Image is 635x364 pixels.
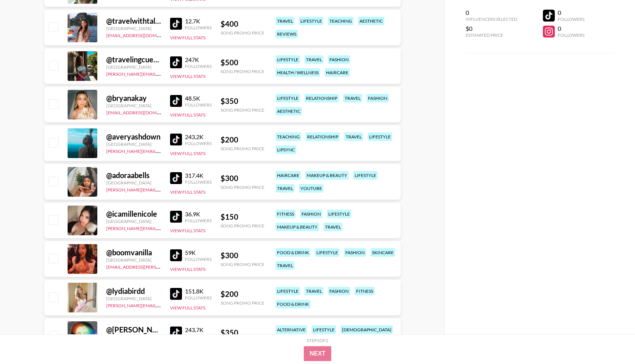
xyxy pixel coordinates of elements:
div: Song Promo Price [221,223,264,229]
img: TikTok [170,172,182,184]
div: travel [343,94,362,102]
div: [GEOGRAPHIC_DATA] [106,26,161,31]
div: 59K [185,249,212,256]
div: health / wellness [276,68,320,77]
a: [EMAIL_ADDRESS][PERSON_NAME][DOMAIN_NAME] [106,263,216,270]
div: 12.7K [185,17,212,25]
div: Followers [185,295,212,301]
div: Followers [185,334,212,339]
div: travel [305,287,323,295]
img: TikTok [170,134,182,145]
div: teaching [276,132,301,141]
div: lifestyle [368,132,392,141]
div: travel [276,17,294,25]
div: lifestyle [315,248,339,257]
div: Followers [185,141,212,146]
div: Followers [185,256,212,262]
button: Next [304,346,332,361]
div: 243.7K [185,326,212,334]
div: Estimated Price [466,32,517,38]
a: [PERSON_NAME][EMAIL_ADDRESS][PERSON_NAME][DOMAIN_NAME] [106,186,251,193]
div: @ travelingcuervo [106,55,161,64]
div: Followers [558,32,584,38]
div: Influencers Selected [466,16,517,22]
button: View Full Stats [170,266,205,272]
img: TikTok [170,18,182,30]
div: makeup & beauty [276,223,319,231]
div: $0 [466,25,517,32]
div: lifestyle [327,210,351,218]
div: lifestyle [276,287,300,295]
div: Followers [185,218,212,223]
div: relationship [305,94,339,102]
div: travel [276,261,294,270]
button: View Full Stats [170,151,205,156]
button: View Full Stats [170,35,205,40]
div: [GEOGRAPHIC_DATA] [106,103,161,108]
a: [EMAIL_ADDRESS][DOMAIN_NAME] [106,31,181,38]
div: $ 150 [221,212,264,222]
div: alternative [276,325,307,334]
div: $ 300 [221,251,264,260]
div: Followers [185,63,212,69]
div: 0 [558,25,584,32]
div: lifestyle [353,171,378,180]
div: aesthetic [276,107,302,115]
div: 48.5K [185,95,212,102]
div: lifestyle [276,94,300,102]
div: $ 200 [221,289,264,299]
div: Song Promo Price [221,146,264,151]
img: TikTok [170,249,182,261]
div: 0 [558,9,584,16]
img: TikTok [170,327,182,338]
button: View Full Stats [170,73,205,79]
div: 0 [466,9,517,16]
div: Song Promo Price [221,107,264,113]
div: Song Promo Price [221,262,264,267]
div: makeup & beauty [305,171,349,180]
div: Followers [185,25,212,30]
div: reviews [276,30,298,38]
a: [EMAIL_ADDRESS][DOMAIN_NAME] [106,108,181,115]
img: TikTok [170,95,182,107]
div: @ bryanakay [106,94,161,103]
div: travel [344,132,363,141]
button: View Full Stats [170,189,205,195]
div: lipsync [276,145,296,154]
img: TikTok [170,211,182,223]
div: [GEOGRAPHIC_DATA] [106,257,161,263]
button: View Full Stats [170,228,205,233]
div: @ adoraabells [106,171,161,180]
div: skincare [371,248,395,257]
div: travel [305,55,323,64]
div: 151.8K [185,288,212,295]
img: TikTok [170,56,182,68]
div: Song Promo Price [221,300,264,306]
div: @ averyashdown [106,132,161,141]
div: Song Promo Price [221,184,264,190]
div: Followers [185,179,212,185]
div: lifestyle [312,325,336,334]
div: [GEOGRAPHIC_DATA] [106,180,161,186]
div: fashion [328,55,350,64]
div: $ 200 [221,135,264,144]
div: [GEOGRAPHIC_DATA] [106,64,161,70]
div: [GEOGRAPHIC_DATA] [106,296,161,301]
a: [PERSON_NAME][EMAIL_ADDRESS][DOMAIN_NAME] [106,224,216,231]
div: haircare [325,68,350,77]
div: @ travelwithtaliya [106,16,161,26]
div: Followers [185,102,212,108]
div: @ boomvanilla [106,248,161,257]
div: 247K [185,56,212,63]
div: 36.9K [185,210,212,218]
div: aesthetic [358,17,384,25]
img: TikTok [170,288,182,300]
div: relationship [306,132,340,141]
div: $ 400 [221,19,264,29]
div: Song Promo Price [221,30,264,36]
div: $ 300 [221,174,264,183]
div: [GEOGRAPHIC_DATA] [106,219,161,224]
div: fashion [300,210,322,218]
div: [DEMOGRAPHIC_DATA] [341,325,393,334]
div: fitness [355,287,375,295]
